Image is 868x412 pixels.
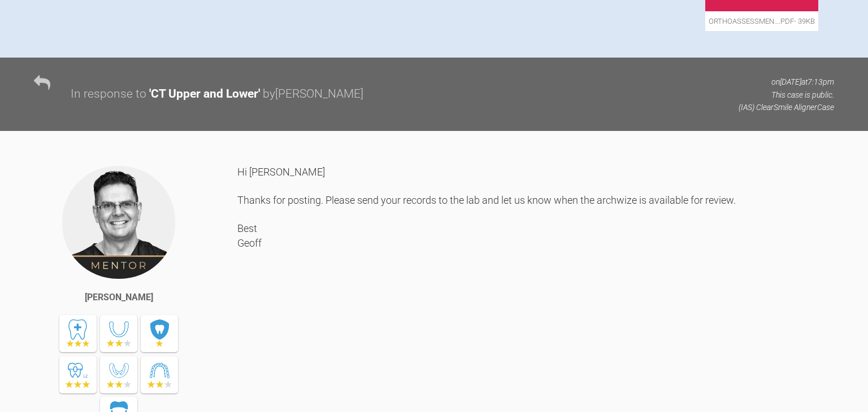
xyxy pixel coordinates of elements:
[71,85,146,104] div: In response to
[739,89,834,101] p: This case is public.
[263,85,363,104] div: by [PERSON_NAME]
[705,11,818,31] span: ORTHOASSESSMEN….pdf - 39KB
[61,165,176,280] img: Geoff Stone
[739,76,834,88] p: on [DATE] at 7:13pm
[85,290,153,305] div: [PERSON_NAME]
[149,85,260,104] div: ' CT Upper and Lower '
[739,101,834,113] p: (IAS) ClearSmile Aligner Case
